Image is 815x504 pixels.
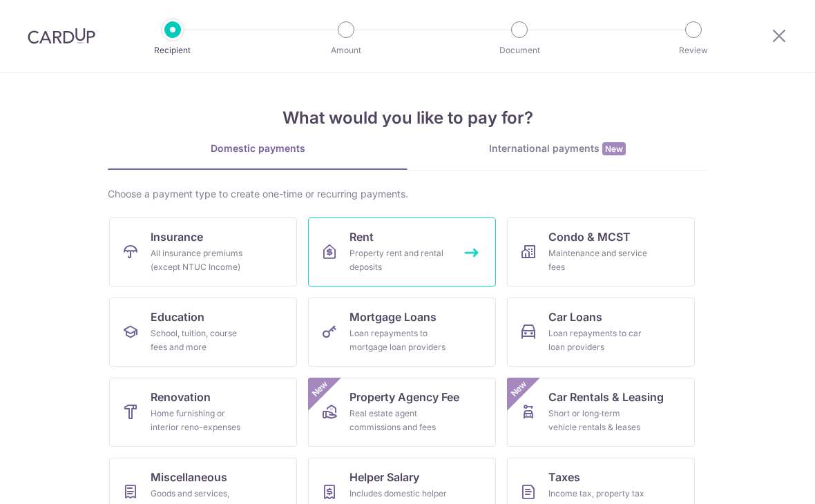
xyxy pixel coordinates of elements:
[108,106,707,130] h4: What would you like to pay for?
[122,43,224,57] p: Recipient
[109,378,297,447] a: RenovationHome furnishing or interior reno-expenses
[548,469,580,485] span: Taxes
[602,142,626,155] span: New
[548,389,664,405] span: Car Rentals & Leasing
[151,246,250,274] div: All insurance premiums (except NTUC Income)
[349,469,419,485] span: Helper Salary
[507,217,695,287] a: Condo & MCSTMaintenance and service fees
[151,469,227,485] span: Miscellaneous
[108,142,407,155] div: Domestic payments
[507,378,695,447] a: Car Rentals & LeasingShort or long‑term vehicle rentals & leasesNew
[468,43,570,57] p: Document
[349,389,459,405] span: Property Agency Fee
[548,327,648,354] div: Loan repayments to car loan providers
[508,378,530,400] span: New
[349,407,449,434] div: Real estate agent commissions and fees
[33,10,61,22] span: Help
[308,378,496,447] a: Property Agency FeeReal estate agent commissions and feesNew
[108,187,707,201] div: Choose a payment type to create one-time or recurring payments.
[109,298,297,367] a: EducationSchool, tuition, course fees and more
[151,327,250,354] div: School, tuition, course fees and more
[349,309,437,325] span: Mortgage Loans
[308,298,496,367] a: Mortgage LoansLoan repayments to mortgage loan providers
[151,229,203,245] span: Insurance
[151,309,204,325] span: Education
[349,327,449,354] div: Loan repayments to mortgage loan providers
[109,217,297,287] a: InsuranceAll insurance premiums (except NTUC Income)
[151,389,211,405] span: Renovation
[151,407,250,434] div: Home furnishing or interior reno-expenses
[308,217,496,287] a: RentProperty rent and rental deposits
[548,407,648,434] div: Short or long‑term vehicle rentals & leases
[295,43,397,57] p: Amount
[28,28,95,44] img: CardUp
[548,246,648,274] div: Maintenance and service fees
[642,43,745,57] p: Review
[349,229,374,245] span: Rent
[349,246,449,274] div: Property rent and rental deposits
[407,142,707,156] div: International payments
[548,229,631,245] span: Condo & MCST
[548,309,602,325] span: Car Loans
[309,378,332,400] span: New
[507,298,695,367] a: Car LoansLoan repayments to car loan providers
